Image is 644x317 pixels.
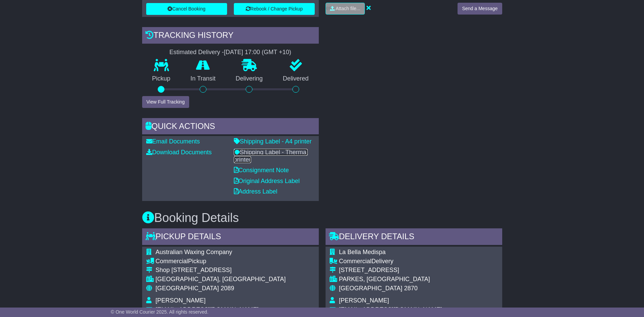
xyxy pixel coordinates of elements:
div: [DATE] 17:00 (GMT +10) [224,49,291,56]
button: Send a Message [458,3,502,15]
a: Download Documents [146,149,212,156]
div: Pickup Details [142,228,319,247]
button: Cancel Booking [146,3,227,15]
button: Rebook / Change Pickup [234,3,315,15]
span: [GEOGRAPHIC_DATA] [339,285,402,292]
span: [GEOGRAPHIC_DATA] [156,285,219,292]
div: Delivery Details [326,228,502,247]
span: [EMAIL_ADDRESS][DOMAIN_NAME] [156,306,259,313]
span: [PERSON_NAME] [339,297,389,304]
span: La Bella Medispa [339,249,386,255]
a: Original Address Label [234,178,300,184]
div: Delivery [339,258,442,265]
h3: Booking Details [142,211,502,225]
p: Delivered [273,75,319,83]
button: View Full Tracking [142,96,189,108]
div: Estimated Delivery - [142,49,319,56]
div: [STREET_ADDRESS] [339,267,442,274]
span: Commercial [339,258,372,265]
div: Pickup [156,258,286,265]
span: [PERSON_NAME] [156,297,206,304]
div: Tracking history [142,27,319,45]
div: [GEOGRAPHIC_DATA], [GEOGRAPHIC_DATA] [156,276,286,283]
p: In Transit [180,75,226,83]
a: Shipping Label - Thermal printer [234,149,308,163]
span: © One World Courier 2025. All rights reserved. [111,309,208,315]
span: [EMAIL_ADDRESS][DOMAIN_NAME] [339,306,442,313]
a: Address Label [234,188,277,195]
div: PARKES, [GEOGRAPHIC_DATA] [339,276,442,283]
p: Delivering [226,75,273,83]
a: Shipping Label - A4 printer [234,138,312,145]
div: Shop [STREET_ADDRESS] [156,267,286,274]
p: Pickup [142,75,181,83]
span: 2870 [404,285,418,292]
a: Consignment Note [234,167,289,174]
div: Quick Actions [142,118,319,136]
a: Email Documents [146,138,200,145]
span: 2089 [221,285,234,292]
span: Commercial [156,258,188,265]
span: Australian Waxing Company [156,249,232,255]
